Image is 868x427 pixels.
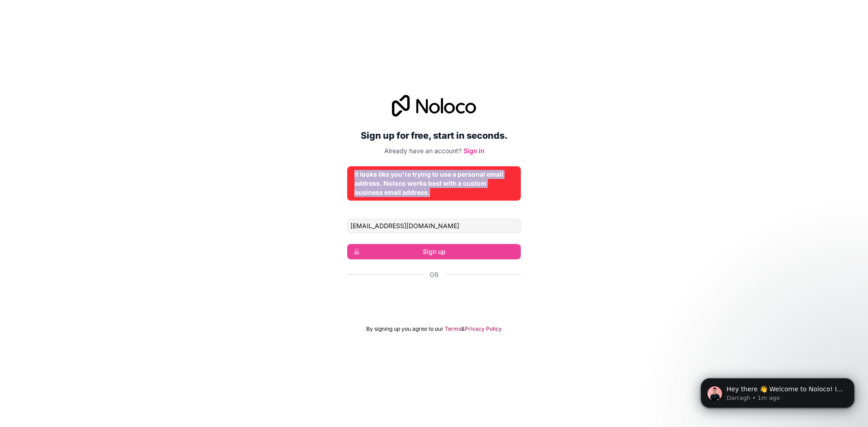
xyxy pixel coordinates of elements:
iframe: Sign in with Google Button [343,289,525,309]
h2: Sign up for free, start in seconds. [347,127,521,144]
button: Sign up [347,244,521,259]
span: Or [429,270,439,279]
iframe: Intercom notifications message [687,359,868,422]
a: Terms [445,325,461,333]
span: Already have an account? [384,147,462,155]
div: It looks like you're trying to use a personal email address. Noloco works best with a custom busi... [354,170,514,197]
a: Sign in [463,147,484,155]
input: Email address [347,219,521,233]
span: & [461,325,465,333]
span: By signing up you agree to our [366,325,443,333]
a: Privacy Policy [465,325,502,333]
